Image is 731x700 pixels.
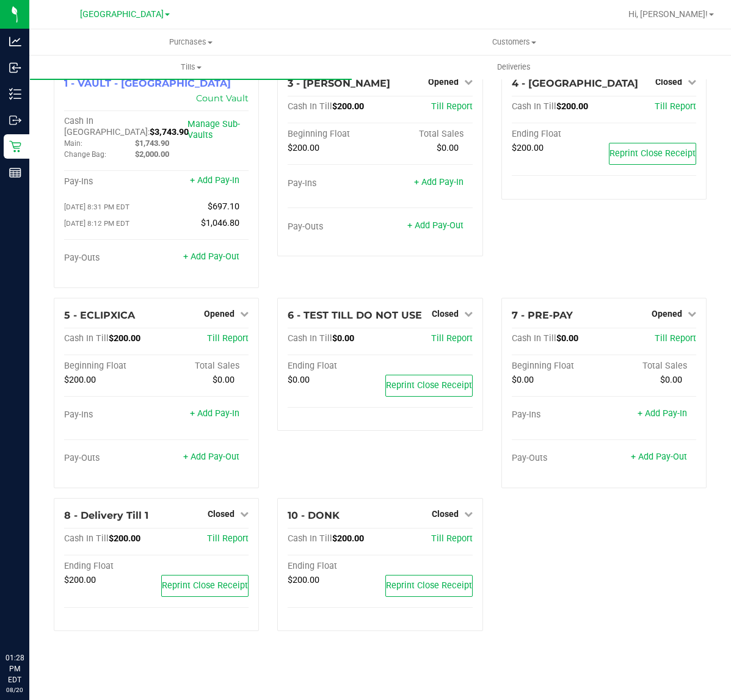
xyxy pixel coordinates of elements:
p: 08/20 [5,685,24,695]
span: $0.00 [512,375,534,385]
div: Total Sales [380,129,472,140]
span: 8 - Delivery Till 1 [64,510,148,521]
a: + Add Pay-Out [407,220,464,231]
div: Pay-Ins [512,410,604,420]
div: Ending Float [288,361,380,372]
span: $0.00 [437,143,459,153]
p: 01:28 PM EDT [5,652,24,685]
a: Till Report [655,333,696,344]
div: Pay-Ins [64,410,156,420]
span: $200.00 [556,101,588,112]
button: Reprint Close Receipt [161,575,249,597]
a: Till Report [207,533,249,544]
div: Beginning Float [288,129,380,140]
a: Deliveries [352,54,675,80]
span: $200.00 [109,533,140,544]
div: Pay-Ins [288,178,380,189]
span: [DATE] 8:12 PM EDT [64,219,129,228]
a: Purchases [29,29,352,55]
span: Cash In Till [512,333,556,344]
span: Closed [208,509,235,519]
a: + Add Pay-In [414,177,464,187]
div: Pay-Outs [512,453,604,464]
span: Change Bag: [64,150,106,159]
span: 10 - DONK [288,510,340,521]
span: Main: [64,139,82,148]
a: Till Report [431,533,473,544]
span: Reprint Close Receipt [609,148,696,159]
a: + Add Pay-In [638,408,687,419]
span: [GEOGRAPHIC_DATA] [80,9,164,20]
a: + Add Pay-In [190,175,239,186]
span: $200.00 [332,101,364,112]
span: Purchases [29,37,352,48]
div: Total Sales [604,361,696,372]
span: $2,000.00 [135,150,169,159]
span: Hi, [PERSON_NAME]! [628,9,708,19]
div: Pay-Outs [64,253,156,264]
div: Ending Float [512,129,604,140]
div: Pay-Outs [288,222,380,233]
inline-svg: Analytics [9,35,21,48]
span: $200.00 [332,533,364,544]
span: 1 - VAULT - [GEOGRAPHIC_DATA] [64,78,231,89]
span: $0.00 [213,375,235,385]
div: Beginning Float [512,361,604,372]
button: Reprint Close Receipt [609,143,696,165]
button: Reprint Close Receipt [385,575,473,597]
a: Till Report [655,101,696,112]
a: Till Report [431,333,473,344]
span: Deliveries [481,62,547,73]
span: Cash In Till [288,533,332,544]
span: $0.00 [332,333,354,344]
span: $0.00 [288,375,310,385]
a: + Add Pay-Out [183,251,239,262]
span: 3 - [PERSON_NAME] [288,78,390,89]
a: Till Report [431,101,473,112]
span: $200.00 [64,375,96,385]
span: Opened [652,309,682,319]
span: 7 - PRE-PAY [512,309,573,321]
span: Cash In Till [64,533,109,544]
span: 6 - TEST TILL DO NOT USE [288,309,422,321]
span: Cash In Till [512,101,556,112]
span: $697.10 [208,201,239,212]
a: Customers [352,29,675,55]
span: Opened [204,309,235,319]
span: $200.00 [288,575,319,585]
span: Tills [30,62,352,73]
a: Manage Sub-Vaults [187,119,240,140]
span: Customers [353,37,675,48]
inline-svg: Inventory [9,88,21,100]
span: Cash In [GEOGRAPHIC_DATA]: [64,116,150,137]
span: $1,046.80 [201,218,239,228]
a: + Add Pay-In [190,408,239,419]
span: $3,743.90 [150,127,189,137]
a: Count Vault [196,93,249,104]
span: Reprint Close Receipt [162,580,248,591]
span: Closed [432,509,459,519]
a: Till Report [207,333,249,344]
div: Pay-Ins [64,176,156,187]
span: $1,743.90 [135,139,169,148]
span: [DATE] 8:31 PM EDT [64,203,129,211]
a: Tills [29,54,352,80]
iframe: Resource center [12,602,49,639]
div: Pay-Outs [64,453,156,464]
div: Ending Float [64,561,156,572]
button: Reprint Close Receipt [385,375,473,397]
span: Reprint Close Receipt [386,380,472,391]
span: Cash In Till [288,333,332,344]
span: 4 - [GEOGRAPHIC_DATA] [512,78,638,89]
inline-svg: Reports [9,167,21,179]
div: Ending Float [288,561,380,572]
span: $200.00 [64,575,96,585]
span: Cash In Till [64,333,109,344]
